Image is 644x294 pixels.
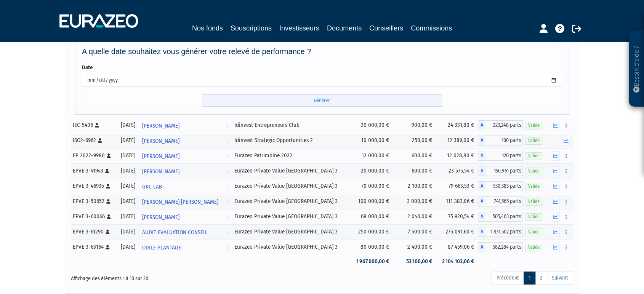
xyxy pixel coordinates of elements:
div: EP 2022-9980 [73,152,115,160]
img: 1732889491-logotype_eurazeo_blanc_rvb.png [59,14,138,28]
td: 2 104 103,06 € [436,255,478,268]
td: 900,00 € [393,118,436,133]
td: 2 040,00 € [393,209,436,224]
div: IEC-5406 [73,121,115,129]
a: [PERSON_NAME] [139,133,232,148]
a: ODILE PLANTADE [139,240,232,255]
i: Voir l'investisseur [226,180,229,194]
td: 53 100,00 € [393,255,436,268]
a: Suivant [547,272,573,284]
span: 100 parts [485,136,523,145]
span: 530,383 parts [485,181,523,191]
td: 10 000,00 € [350,133,392,148]
td: 12 000,00 € [350,148,392,163]
span: [PERSON_NAME] [142,165,179,179]
i: Voir l'investisseur [226,195,229,209]
div: EPVE 3-63164 [73,243,115,251]
label: Date [82,64,93,72]
div: [DATE] [120,121,136,129]
i: Voir l'investisseur [226,241,229,255]
div: EPVE 3-41943 [73,167,115,175]
span: A [478,197,485,206]
span: Valide [525,183,542,190]
span: ODILE PLANTADE [142,241,181,255]
span: 741,565 parts [485,197,523,206]
span: GRC LAB [142,180,162,194]
input: Générer [202,94,442,107]
div: EPVE 3-61290 [73,228,115,236]
span: A [478,227,485,237]
td: 100 000,00 € [350,194,392,209]
a: [PERSON_NAME] [PERSON_NAME] [139,194,232,209]
div: Affichage des éléments 1 à 10 sur 20 [71,271,274,283]
div: [DATE] [120,197,136,205]
i: Voir l'investisseur [226,134,229,148]
span: [PERSON_NAME] [142,134,179,148]
i: [Français] Personne physique [107,214,111,219]
i: Voir l'investisseur [226,210,229,224]
span: A [478,242,485,252]
span: [PERSON_NAME] [142,149,179,163]
div: [DATE] [120,136,136,144]
a: [PERSON_NAME] [139,209,232,224]
td: 80 000,00 € [350,240,392,255]
a: Commissions [411,23,452,34]
span: 1 831,502 parts [485,227,523,237]
i: Voir l'investisseur [226,165,229,179]
div: A - Eurazeo Private Value Europe 3 [478,197,523,206]
td: 75 920,54 € [436,209,478,224]
span: Valide [525,244,542,251]
span: A [478,212,485,222]
td: 7 500,00 € [393,224,436,240]
a: AUDIT EVALUATION CONSEIL [139,224,232,240]
span: [PERSON_NAME] [PERSON_NAME] [142,195,218,209]
td: 30 000,00 € [350,118,392,133]
span: Valide [525,228,542,236]
td: 23 575,54 € [436,163,478,179]
div: Eurazeo Private Value [GEOGRAPHIC_DATA] 3 [234,167,348,175]
div: A - Eurazeo Private Value Europe 3 [478,242,523,252]
td: 275 091,60 € [436,224,478,240]
span: 156,961 parts [485,166,523,176]
span: Valide [525,122,542,129]
h4: A quelle date souhaitez vous générer votre relevé de performance ? [82,47,562,56]
span: A [478,136,485,145]
td: 3 000,00 € [393,194,436,209]
a: GRC LAB [139,179,232,194]
div: A - Idinvest Strategic Opportunities 2 [478,136,523,145]
a: [PERSON_NAME] [139,163,232,179]
td: 87 459,06 € [436,240,478,255]
span: 582,284 parts [485,242,523,252]
span: Valide [525,213,542,220]
div: EPVE 3-50652 [73,197,115,205]
span: A [478,120,485,130]
td: 2 100,00 € [393,179,436,194]
td: 12 028,80 € [436,148,478,163]
i: Voir l'investisseur [226,149,229,163]
td: 1 967 000,00 € [350,255,392,268]
span: 223,248 parts [485,120,523,130]
div: [DATE] [120,228,136,236]
span: Valide [525,137,542,144]
div: A - Idinvest Entrepreneurs Club [478,120,523,130]
i: [Français] Personne physique [106,230,110,234]
td: 20 000,00 € [350,163,392,179]
div: EPVE 3-46935 [73,182,115,190]
span: [PERSON_NAME] [142,210,179,224]
div: Idinvest Entrepreneurs Club [234,121,348,129]
span: 120 parts [485,151,523,161]
div: [DATE] [120,167,136,175]
p: Besoin d'aide ? [632,35,641,103]
a: 1 [524,272,535,284]
span: A [478,151,485,161]
div: ISO2-6962 [73,136,115,144]
td: 68 000,00 € [350,209,392,224]
a: 2 [535,272,547,284]
div: [DATE] [120,152,136,160]
a: [PERSON_NAME] [139,148,232,163]
a: Souscriptions [231,23,272,35]
span: A [478,166,485,176]
i: Voir l'investisseur [226,119,229,133]
div: Eurazeo Patrimoine 2022 [234,152,348,160]
div: A - Eurazeo Private Value Europe 3 [478,181,523,191]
